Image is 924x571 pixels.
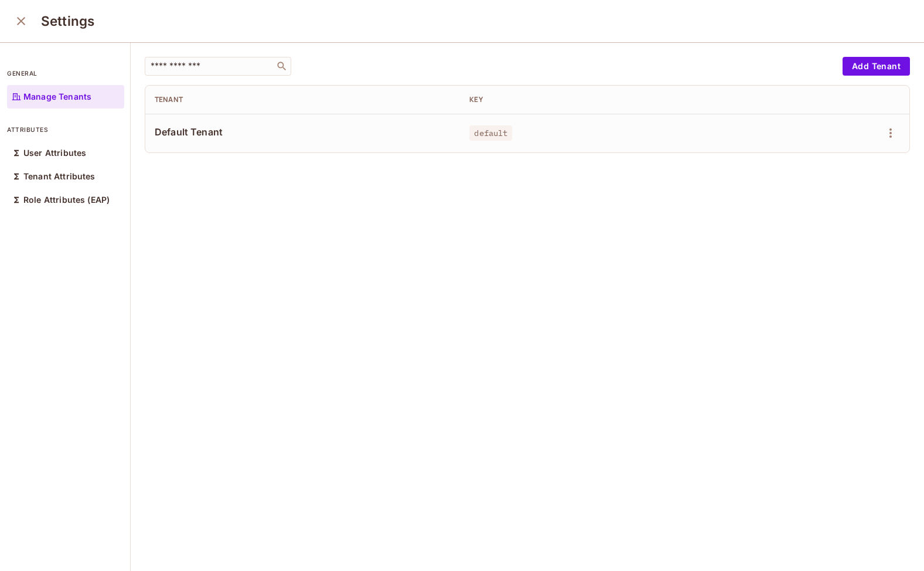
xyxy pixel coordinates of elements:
button: Add Tenant [843,57,910,76]
p: User Attributes [23,148,86,158]
div: Key [469,95,765,104]
p: Tenant Attributes [23,172,96,181]
h3: Settings [41,13,94,29]
div: Tenant [155,95,451,104]
p: Role Attributes (EAP) [23,195,110,205]
p: Manage Tenants [23,92,91,101]
p: attributes [7,125,124,134]
button: close [9,9,33,33]
span: default [469,125,512,141]
p: general [7,69,124,78]
span: Default Tenant [155,125,451,138]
